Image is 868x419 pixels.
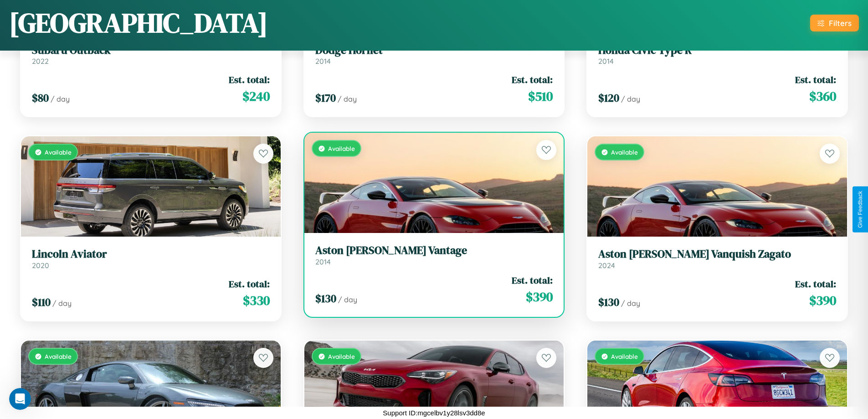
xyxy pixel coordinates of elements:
span: Est. total: [229,277,270,290]
span: / day [338,295,357,304]
span: / day [338,94,357,103]
span: 2022 [32,57,49,66]
span: Est. total: [229,73,270,86]
span: 2014 [315,57,331,66]
span: $ 80 [32,90,49,105]
iframe: Intercom live chat [9,388,31,410]
span: $ 390 [809,291,836,310]
a: Subaru Outback2022 [32,44,270,66]
a: Aston [PERSON_NAME] Vantage2014 [315,244,553,266]
span: 2024 [598,261,615,270]
span: $ 240 [242,87,270,105]
h3: Lincoln Aviator [32,248,270,261]
h1: [GEOGRAPHIC_DATA] [9,4,268,41]
a: Lincoln Aviator2020 [32,248,270,270]
h3: Aston [PERSON_NAME] Vantage [315,244,553,257]
span: $ 510 [528,87,553,105]
span: Available [45,352,72,360]
span: / day [51,94,70,103]
span: Available [328,352,355,360]
a: Honda Civic Type R2014 [598,44,836,66]
span: Available [611,352,638,360]
div: Filters [829,18,852,28]
span: $ 130 [315,291,336,306]
button: Filters [810,15,859,31]
span: $ 110 [32,295,51,310]
a: Aston [PERSON_NAME] Vanquish Zagato2024 [598,248,836,270]
span: Est. total: [512,73,553,86]
span: Est. total: [795,73,836,86]
span: Est. total: [795,277,836,290]
span: / day [52,299,72,308]
span: 2014 [315,257,331,266]
div: Give Feedback [857,191,863,228]
a: Dodge Hornet2014 [315,44,553,66]
span: $ 130 [598,295,619,310]
p: Support ID: mgcelbv1y28lsv3dd8e [383,407,485,419]
span: / day [621,299,640,308]
span: $ 120 [598,90,619,105]
span: Available [611,148,638,156]
span: Est. total: [512,274,553,287]
span: / day [621,94,640,103]
span: 2014 [598,57,614,66]
span: 2020 [32,261,49,270]
h3: Aston [PERSON_NAME] Vanquish Zagato [598,248,836,261]
span: $ 330 [243,291,270,310]
span: Available [328,145,355,152]
span: $ 390 [526,288,553,306]
span: $ 170 [315,90,336,105]
span: Available [45,148,72,156]
span: $ 360 [809,87,836,105]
